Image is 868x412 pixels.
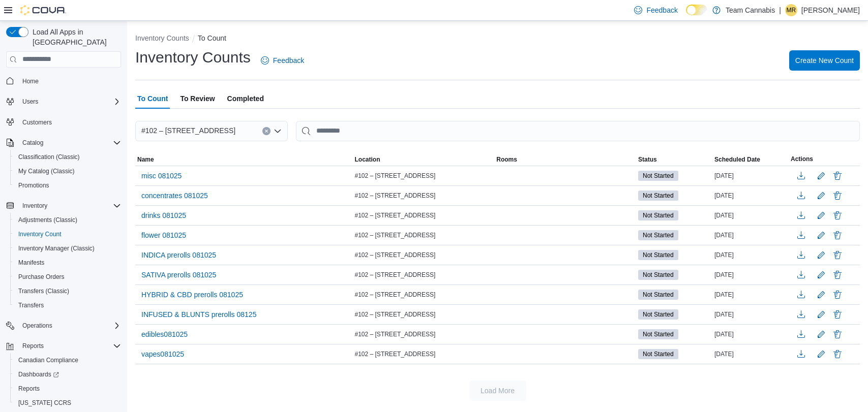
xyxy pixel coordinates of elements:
a: [US_STATE] CCRS [14,397,75,409]
span: Not Started [638,250,678,260]
button: Inventory Manager (Classic) [10,241,125,256]
button: Load More [469,381,526,401]
input: Dark Mode [686,5,707,15]
a: Inventory Manager (Classic) [14,242,99,255]
button: Purchase Orders [10,270,125,284]
div: Michelle Rochon [785,4,797,16]
span: Not Started [638,230,678,240]
span: Feedback [646,5,677,15]
span: Manifests [14,257,121,269]
button: Edit count details [815,346,827,362]
span: Not Started [638,210,678,220]
span: To Count [137,88,168,109]
span: Dark Mode [686,15,686,16]
button: Location [353,153,495,166]
span: Canadian Compliance [18,356,78,364]
button: Delete [831,249,844,261]
button: Home [2,74,125,88]
button: INDICA prerolls 081025 [137,247,220,263]
span: Not Started [643,231,674,240]
span: Classification (Classic) [14,151,121,163]
a: Home [18,75,43,87]
a: Promotions [14,179,53,192]
span: INDICA prerolls 081025 [141,250,216,260]
span: misc 081025 [141,171,182,181]
span: Reports [18,340,121,352]
span: Not Started [638,290,678,300]
a: Customers [18,116,56,129]
div: [DATE] [712,308,789,321]
span: Not Started [638,270,678,280]
img: Cova [20,5,66,15]
span: Transfers [14,299,121,311]
button: Delete [831,229,844,241]
button: Promotions [10,178,125,193]
button: Transfers [10,298,125,312]
span: Not Started [643,310,674,319]
div: [DATE] [712,209,789,221]
button: flower 081025 [137,228,190,243]
span: Not Started [643,191,674,200]
button: Rooms [494,153,636,166]
span: Home [18,75,121,87]
span: Location [355,155,380,164]
span: #102 – [STREET_ADDRESS] [355,231,436,239]
span: Classification (Classic) [18,153,80,161]
span: [US_STATE] CCRS [18,399,71,407]
button: Transfers (Classic) [10,284,125,298]
button: Reports [2,339,125,353]
a: Dashboards [10,367,125,382]
span: #102 – [STREET_ADDRESS] [355,291,436,299]
p: [PERSON_NAME] [801,4,860,16]
span: To Review [180,88,215,109]
button: Classification (Classic) [10,150,125,164]
span: Transfers [18,301,44,309]
span: INFUSED & BLUNTS prerolls 08125 [141,309,256,320]
span: Reports [14,383,121,395]
span: Promotions [18,181,49,189]
button: Edit count details [815,327,827,342]
button: misc 081025 [137,168,186,183]
button: To Count [198,34,226,42]
span: Not Started [643,330,674,339]
span: #102 – [STREET_ADDRESS] [355,330,436,338]
span: drinks 081025 [141,210,186,220]
button: Delete [831,328,844,340]
button: Edit count details [815,188,827,203]
span: Not Started [643,350,674,359]
button: Adjustments (Classic) [10,213,125,227]
span: Rooms [496,155,517,164]
span: Not Started [643,171,674,180]
span: concentrates 081025 [141,191,208,201]
span: Not Started [638,349,678,359]
div: [DATE] [712,229,789,241]
span: Load More [481,386,515,396]
span: Canadian Compliance [14,354,121,366]
button: Reports [18,340,48,352]
a: Transfers [14,299,48,311]
button: Status [636,153,712,166]
button: Delete [831,289,844,301]
button: Inventory [2,199,125,213]
button: Edit count details [815,168,827,183]
button: Operations [18,320,56,332]
span: MR [787,4,796,16]
button: Create New Count [789,50,860,71]
span: Operations [18,320,121,332]
span: Dashboards [18,370,59,378]
span: HYBRID & CBD prerolls 081025 [141,290,243,300]
p: Team Cannabis [726,4,775,16]
span: Not Started [638,329,678,339]
span: Scheduled Date [714,155,760,164]
button: Edit count details [815,307,827,322]
button: Catalog [18,137,47,149]
button: Inventory Counts [135,34,189,42]
span: My Catalog (Classic) [18,167,75,175]
a: Canadian Compliance [14,354,82,366]
span: Catalog [18,137,121,149]
button: Canadian Compliance [10,353,125,367]
span: Not Started [643,270,674,279]
button: Clear input [262,127,271,135]
span: #102 – [STREET_ADDRESS] [355,310,436,319]
button: Users [2,94,125,109]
